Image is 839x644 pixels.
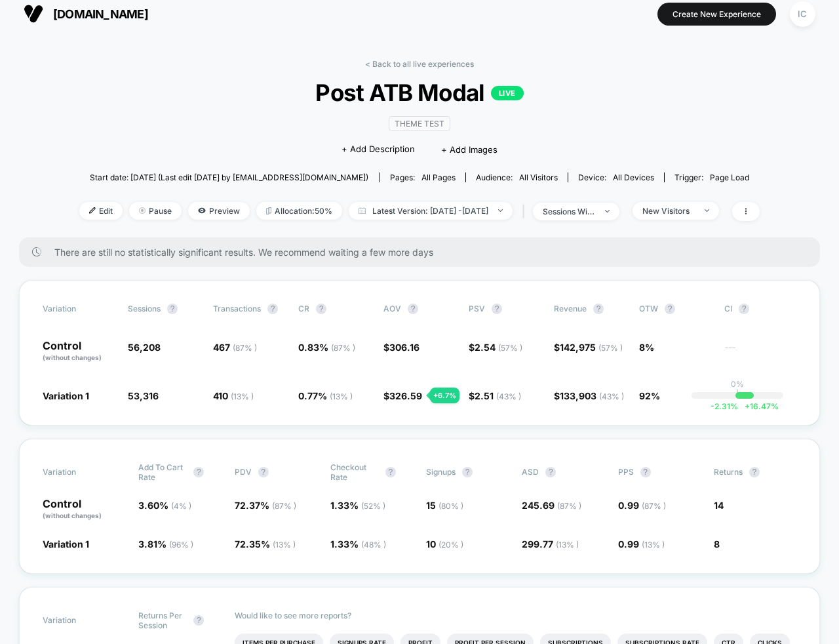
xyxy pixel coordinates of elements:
[171,501,191,511] span: ( 4 % )
[138,462,187,482] span: Add To Cart Rate
[330,462,379,482] span: Checkout Rate
[43,512,102,519] span: (without changes)
[786,1,819,28] button: IC
[430,388,459,403] div: + 6.7 %
[43,498,125,521] p: Control
[43,304,115,314] span: Variation
[557,501,581,511] span: ( 87 % )
[213,390,254,401] span: 410
[408,304,418,314] button: ?
[341,143,415,156] span: + Add Description
[498,343,522,353] span: ( 57 % )
[593,304,604,314] button: ?
[736,389,739,399] p: |
[605,210,610,212] img: end
[439,501,463,511] span: ( 80 % )
[476,172,558,182] div: Audience:
[560,342,623,353] span: 142,975
[389,342,419,353] span: 306.16
[522,500,581,511] span: 245.69
[235,538,296,550] span: 72.35 %
[390,172,456,182] div: Pages:
[522,467,539,477] span: ASD
[361,501,385,511] span: ( 52 % )
[89,207,96,214] img: edit
[639,390,660,401] span: 92%
[90,172,368,182] span: Start date: [DATE] (Last edit [DATE] by [EMAIL_ADDRESS][DOMAIN_NAME])
[266,207,271,214] img: rebalance
[522,538,579,550] span: 299.77
[138,538,193,550] span: 3.81 %
[331,343,355,353] span: ( 87 % )
[545,467,556,477] button: ?
[519,172,558,182] span: All Visitors
[745,401,750,411] span: +
[639,304,711,314] span: OTW
[731,379,744,389] p: 0%
[724,304,796,314] span: CI
[193,615,204,626] button: ?
[738,401,779,411] span: 16.47 %
[349,202,513,220] span: Latest Version: [DATE] - [DATE]
[519,202,533,221] span: |
[665,304,675,314] button: ?
[618,467,634,477] span: PPS
[43,611,115,630] span: Variation
[383,342,419,353] span: $
[462,467,473,477] button: ?
[235,611,797,620] p: Would like to see more reports?
[231,392,254,401] span: ( 13 % )
[361,540,386,550] span: ( 48 % )
[421,172,456,182] span: all pages
[554,304,587,313] span: Revenue
[113,79,726,106] span: Post ATB Modal
[599,392,624,401] span: ( 43 % )
[272,501,296,511] span: ( 87 % )
[642,501,666,511] span: ( 87 % )
[43,462,115,482] span: Variation
[53,7,148,21] span: [DOMAIN_NAME]
[139,207,146,214] img: end
[128,342,161,353] span: 56,208
[298,390,353,401] span: 0.77 %
[330,538,386,550] span: 1.33 %
[298,342,355,353] span: 0.83 %
[657,3,776,26] button: Create New Experience
[43,538,89,550] span: Variation 1
[385,467,396,477] button: ?
[639,342,654,353] span: 8%
[543,207,595,216] div: sessions with impression
[258,467,269,477] button: ?
[674,172,749,182] div: Trigger:
[129,202,182,220] span: Pause
[389,116,450,131] span: Theme Test
[439,540,463,550] span: ( 20 % )
[710,172,749,182] span: Page Load
[749,467,760,477] button: ?
[724,344,796,363] span: ---
[267,304,278,314] button: ?
[613,172,654,182] span: all devices
[426,500,463,511] span: 15
[498,209,503,212] img: end
[359,207,366,214] img: calendar
[383,304,401,313] span: AOV
[426,538,463,550] span: 10
[138,611,187,630] span: Returns Per Session
[273,540,296,550] span: ( 13 % )
[714,500,724,511] span: 14
[365,59,474,69] a: < Back to all live experiences
[556,540,579,550] span: ( 13 % )
[193,467,204,477] button: ?
[383,390,422,401] span: $
[43,353,102,361] span: (without changes)
[79,202,123,220] span: Edit
[54,247,794,258] span: There are still no statistically significant results. We recommend waiting a few more days
[24,4,43,24] img: Visually logo
[711,401,738,411] span: -2.31 %
[492,304,502,314] button: ?
[642,206,695,216] div: New Visitors
[128,390,159,401] span: 53,316
[426,467,456,477] span: Signups
[554,390,624,401] span: $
